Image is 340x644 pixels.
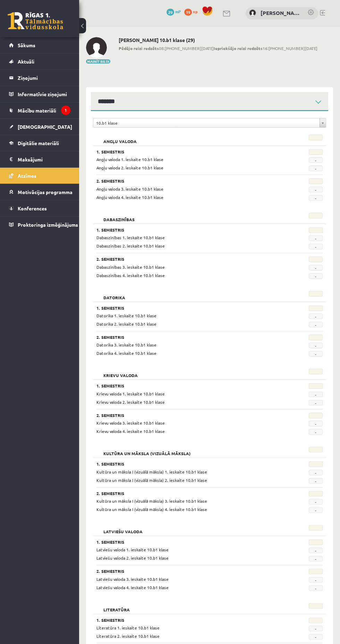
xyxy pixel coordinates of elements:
[96,149,283,154] h3: 1. Semestris
[96,498,207,504] span: Kultūra un māksla I (vizuālā māksla) 3. ieskaite 10.b1 klase
[18,151,70,167] legend: Maksājumi
[309,507,323,513] span: -
[96,291,132,298] h2: Datorika
[96,342,156,348] span: Datorika 3. ieskaite 10.b1 klase
[309,195,323,201] span: -
[86,59,110,64] button: Mainīt bildi
[309,634,323,639] span: -
[309,351,323,357] span: -
[309,421,323,426] span: -
[96,306,283,310] h3: 1. Semestris
[18,205,47,211] span: Konferences
[96,413,283,418] h3: 2. Semestris
[119,45,159,51] b: Pēdējo reizi redzēts
[9,70,70,86] a: Ziņojumi
[9,37,70,53] a: Sākums
[18,140,59,146] span: Digitālie materiāli
[96,135,144,142] h2: Angļu valoda
[96,540,283,544] h3: 1. Semestris
[96,569,283,574] h3: 2. Semestris
[261,9,300,17] a: [PERSON_NAME]
[96,525,150,532] h2: Latviešu valoda
[309,273,323,279] span: -
[96,335,283,340] h3: 2. Semestris
[309,157,323,163] span: -
[96,555,169,561] span: Latviešu valoda 2. ieskaite 10.b1 klase
[214,45,263,51] b: Iepriekšējo reizi redzēts
[9,135,70,151] a: Digitālie materiāli
[9,168,70,184] a: Atzīmes
[9,119,70,135] a: [DEMOGRAPHIC_DATA]
[96,420,165,426] span: Krievu valoda 3. ieskaite 10.b1 klase
[309,429,323,435] span: -
[167,9,174,16] span: 29
[96,235,165,240] span: Dabaszinības 1. ieskaite 10.b1 klase
[184,9,201,14] a: 19 xp
[96,257,283,261] h3: 2. Semestris
[8,12,63,30] a: Rīgas 1. Tālmācības vidusskola
[184,9,192,16] span: 19
[249,9,256,16] img: Stepans Grigorjevs
[9,151,70,167] a: Maksājumi
[309,322,323,327] span: -
[96,157,163,162] span: Angļu valoda 1. ieskaite 10.b1 klase
[96,447,197,454] h2: Kultūra un māksla (vizuālā māksla)
[193,9,197,14] span: xp
[96,186,163,192] span: Angļu valoda 3. ieskaite 10.b1 klase
[309,187,323,192] span: -
[18,107,56,114] span: Mācību materiāli
[9,200,70,216] a: Konferences
[18,189,73,195] span: Motivācijas programma
[309,556,323,561] span: -
[96,391,165,396] span: Krievu valoda 1. ieskaite 10.b1 klase
[18,221,78,228] span: Proktoringa izmēģinājums
[309,235,323,241] span: -
[96,165,163,170] span: Angļu valoda 2. ieskaite 10.b1 klase
[18,42,35,48] span: Sākums
[96,178,283,183] h3: 2. Semestris
[96,461,283,466] h3: 1. Semestris
[167,9,181,14] a: 29 mP
[96,603,137,610] h2: Literatūra
[18,124,72,130] span: [DEMOGRAPHIC_DATA]
[309,577,323,583] span: -
[96,264,165,270] span: Dabaszinības 3. ieskaite 10.b1 klase
[96,428,165,434] span: Krievu valoda 4. ieskaite 10.b1 klase
[309,166,323,171] span: -
[61,106,70,115] i: 1
[18,58,34,65] span: Aktuāli
[96,625,160,630] span: Literatūra 1. ieskaite 10.b1 klase
[309,392,323,397] span: -
[96,118,317,127] span: 10.b1 klase
[309,499,323,504] span: -
[18,173,36,179] span: Atzīmes
[9,184,70,200] a: Motivācijas programma
[96,633,160,639] span: Literatūra 2. ieskaite 10.b1 klase
[175,9,181,14] span: mP
[96,469,207,475] span: Kultūra un māksla I (vizuālā māksla) 1. ieskaite 10.b1 klase
[96,194,163,200] span: Angļu valoda 4. ieskaite 10.b1 klase
[96,227,283,232] h3: 1. Semestris
[18,86,70,102] legend: Informatīvie ziņojumi
[96,491,283,496] h3: 2. Semestris
[96,321,156,327] span: Datorika 2. ieskaite 10.b1 klase
[86,37,107,58] img: Stepans Grigorjevs
[309,265,323,270] span: -
[96,507,207,512] span: Kultūra un māksla I (vizuālā māksla) 4. ieskaite 10.b1 klase
[309,400,323,405] span: -
[96,350,156,356] span: Datorika 4. ieskaite 10.b1 klase
[96,383,283,388] h3: 1. Semestris
[96,547,169,552] span: Latviešu valoda 1. ieskaite 10.b1 klase
[96,313,156,318] span: Datorika 1. ieskaite 10.b1 klase
[96,213,142,220] h2: Dabaszinības
[9,53,70,69] a: Aktuāli
[96,399,165,405] span: Krievu valoda 2. ieskaite 10.b1 klase
[9,86,70,102] a: Informatīvie ziņojumi1
[96,618,283,622] h3: 1. Semestris
[309,313,323,319] span: -
[96,369,145,376] h2: Krievu valoda
[96,576,169,582] span: Latviešu valoda 3. ieskaite 10.b1 klase
[9,217,70,233] a: Proktoringa izmēģinājums
[96,273,165,278] span: Dabaszinības 4. ieskaite 10.b1 klase
[309,470,323,475] span: -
